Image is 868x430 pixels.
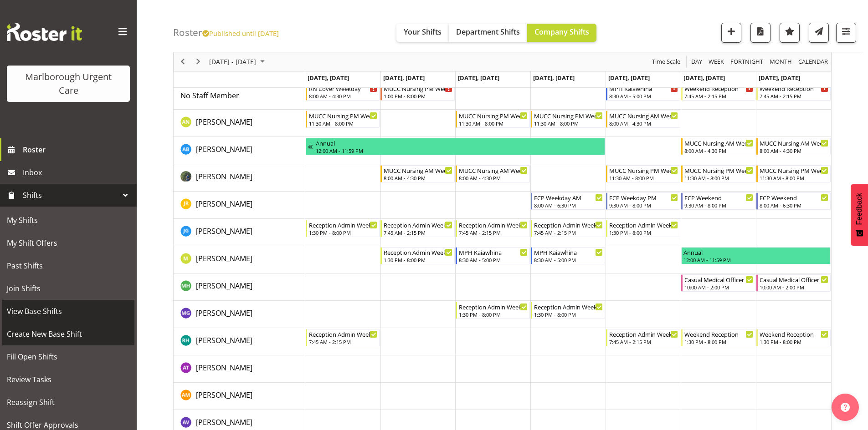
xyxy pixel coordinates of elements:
[760,84,828,93] div: Weekend Reception
[797,56,829,68] span: calendar
[174,82,305,110] td: No Staff Member resource
[708,56,725,68] span: Week
[729,56,764,68] span: Fortnight
[760,193,828,202] div: ECP Weekend
[174,355,305,383] td: Agnes Tyson resource
[606,220,680,237] div: Josephine Godinez"s event - Reception Admin Weekday PM Begin From Friday, November 14, 2025 at 1:...
[534,229,603,236] div: 7:45 AM - 2:15 PM
[609,229,678,236] div: 1:30 PM - 8:00 PM
[534,202,603,209] div: 8:00 AM - 6:30 PM
[16,70,121,97] div: Marlborough Urgent Care
[683,256,828,263] div: 12:00 AM - 11:59 PM
[196,226,252,236] span: [PERSON_NAME]
[309,111,378,120] div: MUCC Nursing PM Weekday
[309,84,378,93] div: RN Cover Weekday
[459,120,528,127] div: 11:30 AM - 8:00 PM
[609,92,678,100] div: 8:30 AM - 5:00 PM
[855,193,863,225] span: Feedback
[196,417,252,428] a: [PERSON_NAME]
[760,166,828,175] div: MUCC Nursing PM Weekends
[760,275,828,284] div: Casual Medical Officer Weekend
[2,368,134,391] a: Review Tasks
[384,229,452,236] div: 7:45 AM - 2:15 PM
[756,83,831,101] div: No Staff Member"s event - Weekend Reception Begin From Sunday, November 16, 2025 at 7:45:00 AM GM...
[7,23,82,41] img: Rosterit website logo
[309,120,378,127] div: 11:30 AM - 8:00 PM
[456,111,530,128] div: Alysia Newman-Woods"s event - MUCC Nursing PM Weekday Begin From Wednesday, November 12, 2025 at ...
[2,232,134,254] a: My Shift Offers
[681,329,755,346] div: Rochelle Harris"s event - Weekend Reception Begin From Saturday, November 15, 2025 at 1:30:00 PM ...
[306,83,380,101] div: No Staff Member"s event - RN Cover Weekday Begin From Monday, November 10, 2025 at 8:00:00 AM GMT...
[196,281,252,291] span: [PERSON_NAME]
[531,302,605,319] div: Megan Gander"s event - Reception Admin Weekday PM Begin From Thursday, November 13, 2025 at 1:30:...
[456,302,530,319] div: Megan Gander"s event - Reception Admin Weekday PM Begin From Wednesday, November 12, 2025 at 1:30...
[609,329,678,339] div: Reception Admin Weekday AM
[306,111,380,128] div: Alysia Newman-Woods"s event - MUCC Nursing PM Weekday Begin From Monday, November 10, 2025 at 11:...
[196,308,252,318] span: [PERSON_NAME]
[306,138,606,155] div: Andrew Brooks"s event - Annual Begin From Thursday, October 16, 2025 at 12:00:00 AM GMT+13:00 End...
[760,329,828,339] div: Weekend Reception
[756,192,831,210] div: Jacinta Rangi"s event - ECP Weekend Begin From Sunday, November 16, 2025 at 8:00:00 AM GMT+13:00 ...
[609,84,678,93] div: MPH Kaiawhina
[683,248,828,257] div: Annual
[609,202,678,209] div: 9:30 AM - 8:00 PM
[380,165,455,182] div: Gloria Varghese"s event - MUCC Nursing AM Weekday Begin From Tuesday, November 11, 2025 at 8:00:0...
[175,52,190,71] div: previous period
[609,174,678,182] div: 11:30 AM - 8:00 PM
[180,90,239,101] a: No Staff Member
[196,335,252,346] a: [PERSON_NAME]
[196,362,252,373] a: [PERSON_NAME]
[174,164,305,192] td: Gloria Varghese resource
[684,174,753,182] div: 11:30 AM - 8:00 PM
[174,192,305,219] td: Jacinta Rangi resource
[306,220,380,237] div: Josephine Godinez"s event - Reception Admin Weekday PM Begin From Monday, November 10, 2025 at 1:...
[456,247,530,264] div: Margie Vuto"s event - MPH Kaiawhina Begin From Wednesday, November 12, 2025 at 8:30:00 AM GMT+13:...
[797,56,830,68] button: Month
[681,83,755,101] div: No Staff Member"s event - Weekend Reception Begin From Saturday, November 15, 2025 at 7:45:00 AM ...
[196,390,252,400] a: [PERSON_NAME]
[2,345,134,368] a: Fill Open Shifts
[306,329,380,346] div: Rochelle Harris"s event - Reception Admin Weekday AM Begin From Monday, November 10, 2025 at 7:45...
[608,74,650,82] span: [DATE], [DATE]
[196,335,252,345] span: [PERSON_NAME]
[809,23,829,43] button: Send a list of all shifts for the selected filtered period to all rostered employees.
[606,111,680,128] div: Alysia Newman-Woods"s event - MUCC Nursing AM Weekday Begin From Friday, November 14, 2025 at 8:0...
[380,247,455,264] div: Margie Vuto"s event - Reception Admin Weekday PM Begin From Tuesday, November 11, 2025 at 1:30:00...
[609,111,678,120] div: MUCC Nursing AM Weekday
[7,373,130,386] span: Review Tasks
[174,137,305,164] td: Andrew Brooks resource
[756,165,831,182] div: Gloria Varghese"s event - MUCC Nursing PM Weekends Begin From Sunday, November 16, 2025 at 11:30:...
[404,27,442,37] span: Your Shifts
[7,259,130,273] span: Past Shifts
[681,274,755,292] div: Marisa Hoogenboom"s event - Casual Medical Officer Weekend Begin From Saturday, November 15, 2025...
[177,56,189,68] button: Previous
[760,138,828,147] div: MUCC Nursing AM Weekends
[309,92,378,100] div: 8:00 AM - 4:30 PM
[750,23,770,43] button: Download a PDF of the roster according to the set date range.
[534,302,603,311] div: Reception Admin Weekday PM
[456,220,530,237] div: Josephine Godinez"s event - Reception Admin Weekday AM Begin From Wednesday, November 12, 2025 at...
[836,23,856,43] button: Filter Shifts
[196,308,252,319] a: [PERSON_NAME]
[192,56,205,68] button: Next
[756,329,831,346] div: Rochelle Harris"s event - Weekend Reception Begin From Sunday, November 16, 2025 at 1:30:00 PM GM...
[707,56,726,68] button: Timeline Week
[309,229,378,236] div: 1:30 PM - 8:00 PM
[684,193,753,202] div: ECP Weekend
[531,192,605,210] div: Jacinta Rangi"s event - ECP Weekday AM Begin From Thursday, November 13, 2025 at 8:00:00 AM GMT+1...
[308,74,349,82] span: [DATE], [DATE]
[769,56,793,68] span: Month
[684,84,753,93] div: Weekend Reception
[174,246,305,273] td: Margie Vuto resource
[2,391,134,414] a: Reassign Shift
[684,147,753,154] div: 8:00 AM - 4:30 PM
[196,144,252,154] span: [PERSON_NAME]
[174,301,305,328] td: Megan Gander resource
[2,254,134,277] a: Past Shifts
[534,220,603,229] div: Reception Admin Weekday AM
[383,74,425,82] span: [DATE], [DATE]
[190,52,206,71] div: next period
[174,328,305,355] td: Rochelle Harris resource
[7,327,130,341] span: Create New Base Shift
